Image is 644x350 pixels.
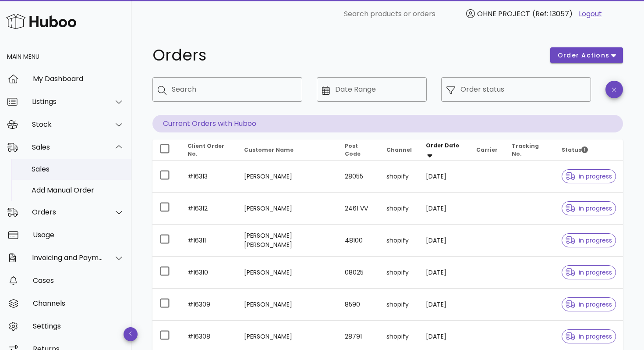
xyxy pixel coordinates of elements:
div: Invoicing and Payments [32,254,103,262]
div: Sales [32,165,124,173]
td: [PERSON_NAME] [237,257,338,289]
span: Carrier [476,146,498,154]
span: OHNE PROJECT [477,9,530,19]
td: [DATE] [419,289,469,321]
th: Status [555,139,623,161]
button: order actions [550,47,623,63]
td: #16310 [180,257,237,289]
span: Client Order No. [188,142,224,157]
td: [PERSON_NAME] [237,193,338,225]
td: shopify [379,161,419,193]
div: Channels [33,299,124,307]
img: Huboo Logo [6,12,76,31]
td: shopify [379,193,419,225]
td: shopify [379,289,419,321]
span: in progress [566,173,612,179]
td: [DATE] [419,193,469,225]
div: My Dashboard [33,75,124,83]
div: Orders [32,208,103,216]
p: Current Orders with Huboo [152,115,623,132]
div: Listings [32,97,103,106]
td: #16313 [180,161,237,193]
th: Post Code [338,139,379,161]
span: Status [562,146,588,154]
th: Tracking No. [505,139,555,161]
td: 8590 [338,289,379,321]
td: 08025 [338,257,379,289]
td: 48100 [338,225,379,257]
span: order actions [557,51,610,60]
div: Usage [33,231,124,239]
td: [DATE] [419,161,469,193]
td: shopify [379,257,419,289]
span: in progress [566,269,612,275]
div: Settings [33,322,124,330]
td: #16312 [180,193,237,225]
span: Order Date [426,142,459,149]
td: [PERSON_NAME] [237,161,338,193]
h1: Orders [152,47,540,63]
th: Client Order No. [180,139,237,161]
td: #16311 [180,225,237,257]
a: Logout [579,9,602,19]
div: Stock [32,120,103,129]
th: Channel [379,139,419,161]
td: [DATE] [419,225,469,257]
td: #16309 [180,289,237,321]
span: in progress [566,301,612,307]
span: Tracking No. [512,142,539,157]
span: Post Code [345,142,361,157]
td: [PERSON_NAME] [237,289,338,321]
td: [DATE] [419,257,469,289]
td: 28055 [338,161,379,193]
th: Carrier [469,139,505,161]
td: 2461 VV [338,193,379,225]
th: Customer Name [237,139,338,161]
td: [PERSON_NAME] [PERSON_NAME] [237,225,338,257]
div: Cases [33,276,124,285]
th: Order Date: Sorted descending. Activate to remove sorting. [419,139,469,161]
span: Channel [386,146,412,154]
div: Add Manual Order [32,186,124,194]
span: Customer Name [244,146,294,154]
span: in progress [566,237,612,243]
span: (Ref: 13057) [532,9,573,19]
td: shopify [379,225,419,257]
span: in progress [566,205,612,211]
div: Sales [32,143,103,151]
span: in progress [566,333,612,339]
